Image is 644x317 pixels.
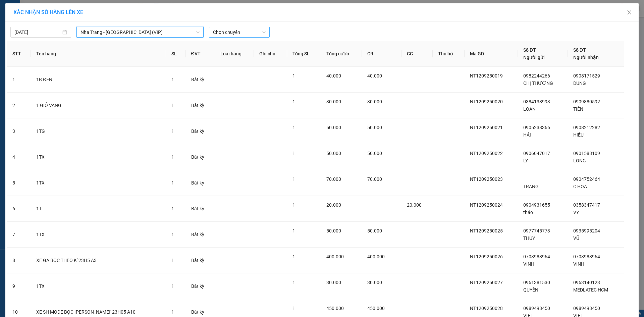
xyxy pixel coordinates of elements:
td: Bất kỳ [186,196,215,222]
span: VY [573,210,579,215]
span: Số ĐT [523,47,536,53]
td: Bất kỳ [186,222,215,248]
button: Close [620,3,639,22]
span: 1 [171,77,174,82]
span: VINH [523,261,534,267]
span: Số ĐT [573,47,586,53]
td: Bất kỳ [186,248,215,273]
span: 400.000 [326,254,344,259]
th: SL [166,41,186,67]
span: 0961381530 [523,280,550,285]
b: [PERSON_NAME] [8,43,38,75]
span: 1 [171,206,174,211]
span: 0908171529 [573,73,600,78]
span: TRANG [523,184,539,189]
td: 6 [7,196,31,222]
span: NT1209250023 [470,176,503,182]
span: 1 [292,176,295,182]
span: NT1209250025 [470,228,503,233]
span: 1 [292,202,295,208]
span: DUNG [573,81,586,86]
span: 50.000 [367,125,382,130]
span: 0904752464 [573,176,600,182]
span: HẢI [523,132,531,138]
span: 0905238366 [523,125,550,130]
td: XE GA BỌC THEO K' 23H5 A3 [31,248,166,273]
span: 0358347417 [573,202,600,208]
td: 1TX [31,222,166,248]
span: NT1209250022 [470,151,503,156]
span: NT1209250026 [470,254,503,259]
span: HIẾU [573,132,584,138]
span: CHỊ THƯƠNG [523,81,553,86]
span: 0901588109 [573,151,600,156]
span: 70.000 [367,176,382,182]
span: 1 [292,73,295,78]
span: down [196,30,200,34]
span: 1 [171,180,174,186]
th: STT [7,41,31,67]
span: 0963140123 [573,280,600,285]
span: 0908212282 [573,125,600,130]
td: 8 [7,248,31,273]
span: 0977745773 [523,228,550,233]
span: 1 [292,99,295,104]
td: 5 [7,170,31,196]
span: 400.000 [367,254,385,259]
span: QUYÊN [523,287,538,293]
th: Loại hàng [215,41,254,67]
span: 50.000 [326,125,341,130]
span: 30.000 [326,99,341,104]
span: Nha Trang - Sài Gòn (VIP) [80,27,200,37]
th: Tổng cước [321,41,362,67]
span: close [627,10,632,15]
span: 450.000 [367,306,385,311]
td: 1 GIỎ VÀNG [31,93,166,118]
span: 0703988964 [573,254,600,259]
b: [DOMAIN_NAME] [56,25,92,31]
td: 1B ĐEN [31,67,166,93]
span: 1 [292,151,295,156]
span: 50.000 [367,228,382,233]
span: NT1209250021 [470,125,503,130]
span: 0904931655 [523,202,550,208]
span: 1 [171,103,174,108]
span: 40.000 [367,73,382,78]
td: 9 [7,273,31,299]
span: Người nhận [573,55,599,60]
td: 7 [7,222,31,248]
span: 30.000 [326,280,341,285]
td: 3 [7,118,31,144]
span: TIẾN [573,106,583,112]
span: Người gửi [523,55,545,60]
span: 1 [171,258,174,263]
span: 50.000 [367,151,382,156]
span: NT1209250027 [470,280,503,285]
span: 1 [171,309,174,315]
td: Bất kỳ [186,118,215,144]
td: 2 [7,93,31,118]
td: Bất kỳ [186,93,215,118]
span: THỦY [523,235,535,241]
th: CR [362,41,401,67]
td: 4 [7,144,31,170]
td: Bất kỳ [186,170,215,196]
span: 20.000 [326,202,341,208]
span: VINH [573,261,584,267]
span: thảo [523,210,533,215]
span: 70.000 [326,176,341,182]
span: 1 [171,154,174,160]
span: 50.000 [326,228,341,233]
td: Bất kỳ [186,273,215,299]
span: NT1209250020 [470,99,503,104]
span: 1 [171,283,174,289]
td: 1T [31,196,166,222]
th: ĐVT [186,41,215,67]
span: 450.000 [326,306,344,311]
span: 0982244266 [523,73,550,78]
span: 1 [292,280,295,285]
td: 1TX [31,144,166,170]
td: 1TX [31,170,166,196]
th: Mã GD [465,41,518,67]
span: 1 [292,125,295,130]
